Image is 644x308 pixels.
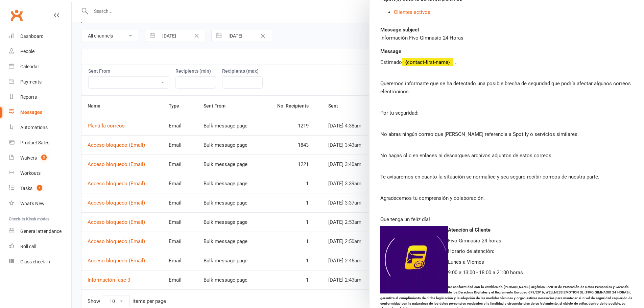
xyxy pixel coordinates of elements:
a: Tasks 4 [9,181,71,196]
p: Te avisaremos en cuanto la situación se normalice y sea seguro recibir correos de nuestra parte. [380,173,633,181]
div: Dashboard [20,33,44,39]
a: Dashboard [9,29,71,44]
span: Estimado [380,59,402,65]
p: No hagas clic en enlaces ni descargues archivos adjuntos de estos correos. [380,151,633,160]
span: 4 [37,185,42,191]
p: Queremos informarte que se ha detectado una posible brecha de seguridad que podría afectar alguno... [380,79,633,96]
a: Product Sales [9,135,71,150]
a: Automations [9,120,71,135]
div: Payments [20,79,42,85]
p: Lunes a Viernes [380,258,633,266]
a: Clubworx [8,7,25,24]
div: Automations [20,125,48,130]
a: What's New [9,196,71,211]
a: Payments [9,74,71,90]
a: People [9,44,71,59]
div: Tasks [20,186,32,191]
p: Agradecemos tu comprensión y colaboración. [380,194,633,202]
div: People [20,49,34,54]
div: What's New [20,201,45,206]
a: Clientes activos [394,9,430,15]
div: Waivers [20,155,37,161]
a: Reports [9,90,71,105]
div: Información Fivo Gimnasio 24 Horas [380,34,633,42]
p: Por tu seguridad: [380,109,633,117]
p: Que tenga un feliz día! [380,215,633,223]
p: No abras ningún correo que [PERSON_NAME] referencia a Spotify o servicios similares. [380,130,633,138]
a: Calendar [9,59,71,74]
div: Class check-in [20,259,50,264]
p: Horario de atención: [380,247,633,255]
div: Roll call [20,244,36,249]
div: Calendar [20,64,39,69]
div: General attendance [20,229,62,234]
a: Class kiosk mode [9,254,71,269]
div: Messages [20,110,42,115]
p: Fivo Gimnasio 24 horas [380,237,633,245]
strong: Message subject [380,27,419,33]
div: Workouts [20,170,41,176]
div: Product Sales [20,140,49,145]
a: Waivers 3 [9,150,71,166]
a: Workouts [9,166,71,181]
strong: Message [380,48,401,54]
span: 3 [41,155,47,160]
a: General attendance kiosk mode [9,224,71,239]
a: Messages [9,105,71,120]
span: , [455,59,456,65]
p: 9:00 a 13:00 - 18:00 a 21:00 horas [380,268,633,277]
b: Atención al Cliente [448,227,491,233]
a: Roll call [9,239,71,254]
div: Reports [20,94,37,100]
